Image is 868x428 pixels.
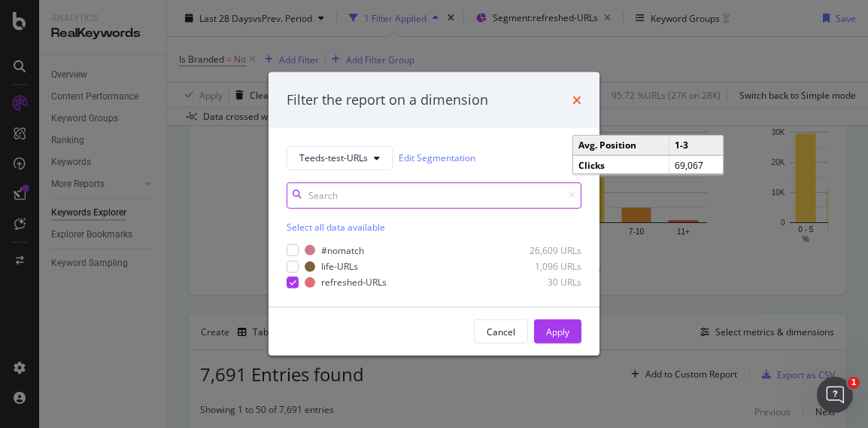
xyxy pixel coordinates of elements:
[508,244,581,257] div: 26,609 URLs
[817,377,853,413] iframe: Intercom live chat
[474,319,528,344] button: Cancel
[546,326,569,338] div: Apply
[508,276,581,289] div: 30 URLs
[321,260,358,273] div: life-URLs
[287,90,488,110] div: Filter the report on a dimension
[269,72,599,356] div: modal
[287,221,581,234] div: Select all data available
[534,319,581,344] button: Apply
[572,90,581,110] div: times
[399,150,475,166] a: Edit Segmentation
[848,377,860,389] span: 1
[508,260,581,273] div: 1,096 URLs
[287,182,581,209] input: Search
[321,244,364,257] div: #nomatch
[287,146,393,170] button: Teeds-test-URLs
[299,151,368,164] span: Teeds-test-URLs
[487,326,515,338] div: Cancel
[321,276,387,289] div: refreshed-URLs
